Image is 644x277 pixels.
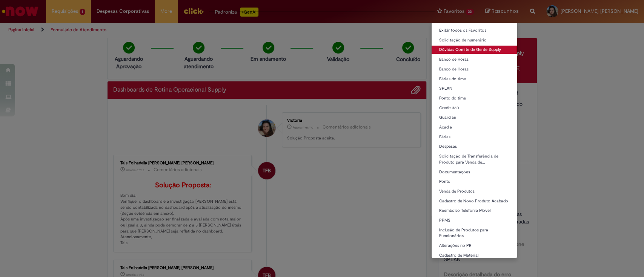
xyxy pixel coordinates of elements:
a: SPLAN [432,84,517,93]
a: Banco de Horas [432,55,517,64]
a: Cadastro de Novo Produto Acabado [432,197,517,205]
a: Ponto [432,178,517,186]
a: Solicitação de Transferência de Produto para Venda de… [432,152,517,166]
a: Reembolso Telefonia Móvel [432,207,517,215]
a: Exibir todos os Favoritos [432,26,517,35]
a: Despesas [432,142,517,151]
a: Férias do time [432,75,517,83]
a: PPMS [432,216,517,225]
a: Documentações [432,168,517,176]
ul: Favoritos [431,23,517,258]
a: Ponto do time [432,94,517,103]
a: Cadastro de Material [432,251,517,260]
a: Credit 360 [432,104,517,112]
a: Guardian [432,113,517,122]
a: Venda de Produtos [432,187,517,196]
a: Acadia [432,123,517,132]
a: Inclusão de Produtos para Funcionários [432,226,517,240]
a: Alterações no PR [432,242,517,250]
a: Férias [432,133,517,141]
a: Banco de Horas [432,65,517,73]
a: Dúvidas Comite de Gente Supply [432,46,517,54]
a: Solicitação de numerário [432,36,517,44]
